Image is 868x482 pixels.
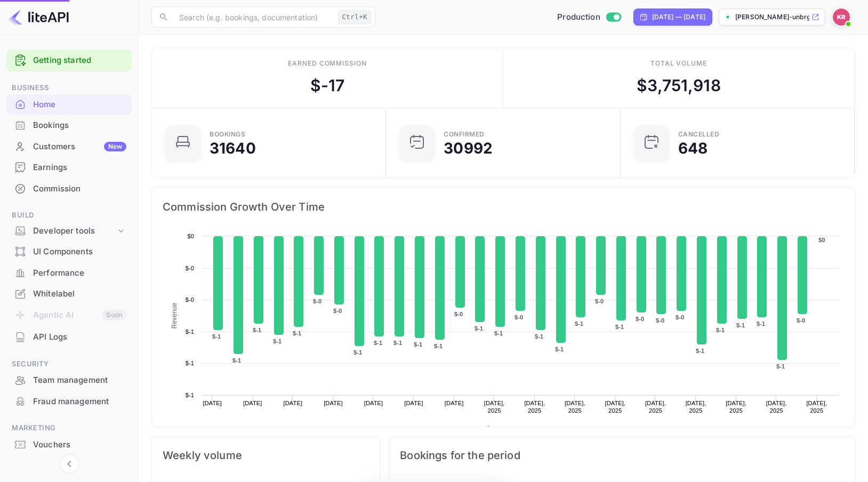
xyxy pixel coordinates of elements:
text: $-1 [434,343,443,349]
text: $-1 [212,333,221,340]
div: Vouchers [6,435,132,455]
text: [DATE], 2025 [766,400,787,414]
div: 648 [678,141,708,156]
text: [DATE], 2025 [524,400,545,414]
text: $-0 [636,316,644,322]
text: $-0 [656,317,664,324]
text: $-1 [253,327,261,333]
text: $-1 [757,320,765,327]
text: [DATE], 2025 [726,400,746,414]
text: $-1 [535,333,543,340]
a: Performance [6,263,132,283]
text: $-1 [615,324,624,330]
span: Bookings for the period [400,447,844,464]
text: $0 [187,233,194,239]
text: $-1 [293,330,301,336]
div: Developer tools [33,225,116,237]
a: Home [6,94,132,114]
text: $-1 [716,327,725,333]
text: $0 [818,237,825,243]
div: $ -17 [310,74,345,98]
text: [DATE], 2025 [565,400,585,414]
text: $-1 [494,330,503,336]
a: UI Components [6,242,132,261]
div: API Logs [6,327,132,348]
a: CustomersNew [6,136,132,156]
a: Earnings [6,157,132,177]
div: Home [33,99,126,111]
a: Fraud management [6,391,132,411]
div: Fraud management [33,396,126,408]
a: Commission [6,179,132,198]
div: Click to change the date range period [633,9,712,26]
div: [DATE] — [DATE] [652,12,705,22]
div: Home [6,94,132,115]
div: Whitelabel [6,284,132,304]
text: $-1 [374,340,382,346]
a: Vouchers [6,435,132,454]
div: CANCELLED [678,131,720,138]
text: $-1 [776,363,785,369]
text: [DATE], 2025 [686,400,706,414]
div: Team management [6,370,132,391]
text: $-0 [676,314,684,320]
span: Marketing [6,422,132,434]
div: Whitelabel [33,288,126,300]
span: Weekly volume [163,447,369,464]
text: $-1 [555,346,564,352]
div: Bookings [33,119,126,132]
text: [DATE], 2025 [605,400,626,414]
img: Kobus Roux [833,9,850,26]
text: $-1 [575,320,583,327]
text: $-1 [696,348,704,354]
text: $-0 [797,317,805,324]
div: Performance [33,267,126,279]
text: $-0 [186,296,194,303]
a: API Logs [6,327,132,347]
div: Ctrl+K [338,10,371,24]
span: Production [557,11,600,23]
text: $-1 [186,392,194,398]
text: [DATE], 2025 [645,400,666,414]
div: Earnings [6,157,132,178]
text: $-0 [454,311,463,317]
text: [DATE] [203,400,222,406]
text: $-1 [273,338,282,344]
text: $-0 [515,314,523,320]
text: [DATE] [324,400,343,406]
text: [DATE] [404,400,423,406]
span: Build [6,210,132,221]
div: Vouchers [33,439,126,451]
text: $-1 [475,325,483,332]
text: $-1 [186,328,194,335]
div: UI Components [6,242,132,262]
div: Earnings [33,162,126,174]
div: Total volume [650,59,708,68]
text: [DATE] [445,400,464,406]
text: $-1 [353,349,362,356]
text: [DATE] [243,400,262,406]
span: Commission Growth Over Time [163,198,844,215]
input: Search (e.g. bookings, documentation) [173,6,334,28]
text: $-1 [393,340,402,346]
div: Performance [6,263,132,284]
div: $ 3,751,918 [637,74,721,98]
text: [DATE], 2025 [806,400,827,414]
a: Whitelabel [6,284,132,303]
text: $-1 [736,322,745,328]
span: Business [6,82,132,94]
a: Team management [6,370,132,390]
text: $-0 [595,298,604,304]
a: Bookings [6,115,132,135]
button: Collapse navigation [60,454,79,473]
div: Bookings [6,115,132,136]
div: Fraud management [6,391,132,412]
div: API Logs [33,331,126,343]
div: Earned commission [288,59,367,68]
text: $-0 [333,308,342,314]
text: [DATE], 2025 [484,400,505,414]
text: $-0 [313,298,322,304]
div: 31640 [210,141,256,156]
div: Commission [33,183,126,195]
text: $-0 [186,265,194,271]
